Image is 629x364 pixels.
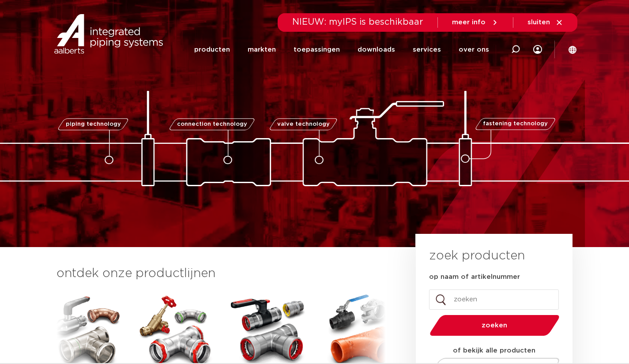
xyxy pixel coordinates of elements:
a: over ons [459,32,489,68]
div: my IPS [533,32,542,68]
h3: zoek producten [429,247,525,265]
span: connection technology [177,121,247,127]
input: zoeken [429,289,559,310]
a: toepassingen [294,32,340,68]
a: services [413,32,441,68]
a: downloads [358,32,395,68]
a: producten [194,32,230,68]
span: meer info [452,19,486,26]
span: piping technology [66,121,121,127]
a: sluiten [527,19,563,26]
span: valve technology [277,121,330,127]
nav: Menu [194,32,489,68]
a: markten [248,32,276,68]
span: fastening technology [483,121,548,127]
label: op naam of artikelnummer [429,273,520,281]
span: zoeken [452,322,537,329]
span: sluiten [527,19,550,26]
button: zoeken [426,314,563,337]
strong: of bekijk alle producten [453,347,535,354]
span: NIEUW: myIPS is beschikbaar [292,18,423,26]
h3: ontdek onze productlijnen [56,265,386,282]
a: meer info [452,19,499,26]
